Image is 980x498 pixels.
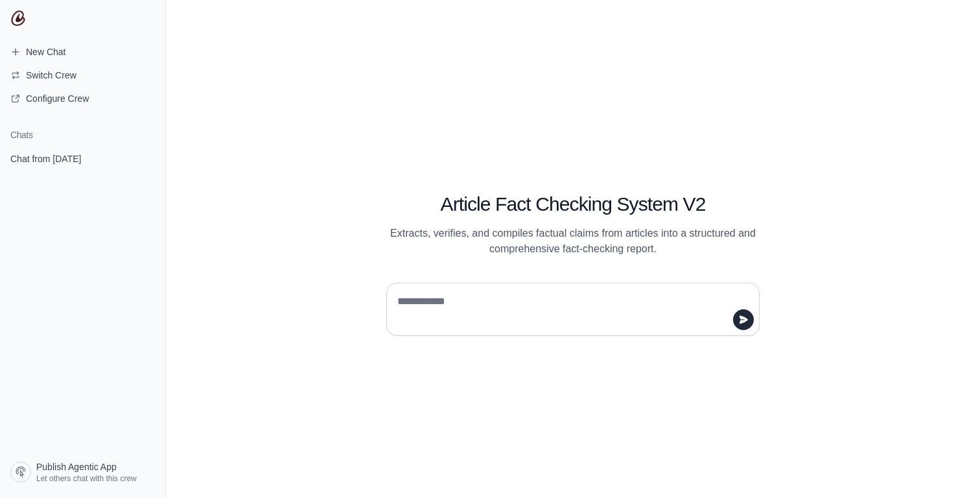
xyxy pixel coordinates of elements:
p: Extracts, verifies, and compiles factual claims from articles into a structured and comprehensive... [386,226,760,257]
span: Let others chat with this crew [36,473,137,484]
h1: Article Fact Checking System V2 [386,193,760,216]
span: Switch Crew [26,69,76,82]
a: New Chat [5,41,160,62]
a: Publish Agentic App Let others chat with this crew [5,456,160,488]
span: Chat from [DATE] [10,152,81,165]
span: Configure Crew [26,92,89,105]
a: Configure Crew [5,88,160,109]
a: Chat from [DATE] [5,147,160,171]
img: CrewAI Logo [10,10,26,26]
button: Switch Crew [5,65,160,86]
span: New Chat [26,45,65,58]
span: Publish Agentic App [36,460,117,473]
